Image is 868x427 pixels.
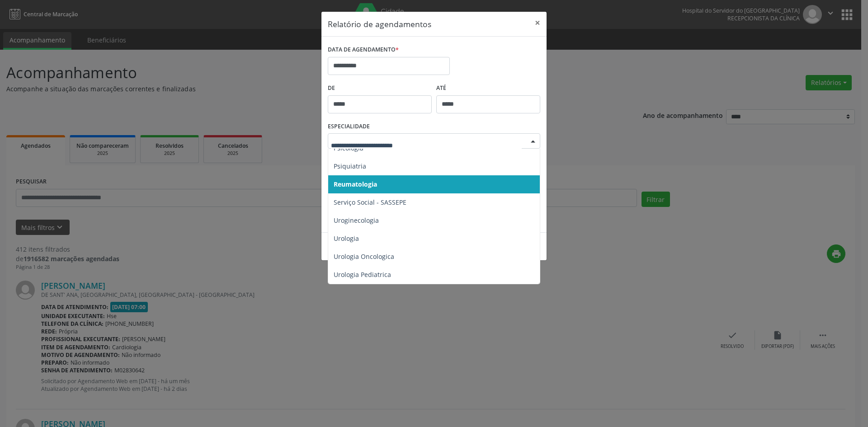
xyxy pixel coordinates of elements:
h5: Relatório de agendamentos [328,18,431,30]
span: Psiquiatria [334,162,366,170]
span: Reumatologia [334,180,377,188]
span: Urologia [334,234,359,243]
span: Urologia Pediatrica [334,270,391,279]
span: Uroginecologia [334,216,379,225]
button: Close [528,12,547,34]
label: ATÉ [436,81,540,95]
label: ESPECIALIDADE [328,120,370,134]
span: Serviço Social - SASSEPE [334,198,406,206]
label: DATA DE AGENDAMENTO [328,43,399,57]
span: Urologia Oncologica [334,252,394,261]
label: De [328,81,432,95]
